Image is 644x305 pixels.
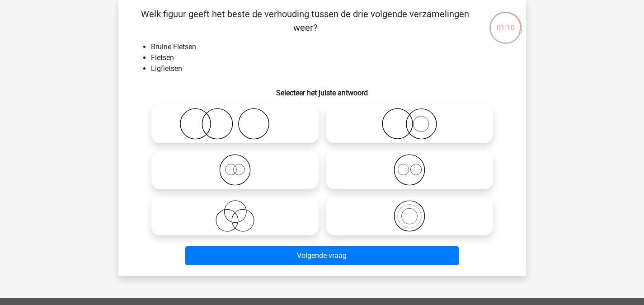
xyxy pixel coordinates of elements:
li: Fietsen [151,52,512,63]
button: Volgende vraag [185,246,459,265]
div: 01:10 [489,11,522,33]
p: Welk figuur geeft het beste de verhouding tussen de drie volgende verzamelingen weer? [133,7,478,34]
li: Ligfietsen [151,63,512,74]
li: Bruine Fietsen [151,42,512,52]
h6: Selecteer het juiste antwoord [133,81,512,97]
